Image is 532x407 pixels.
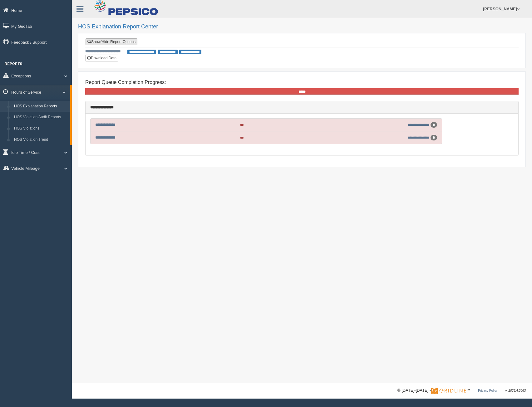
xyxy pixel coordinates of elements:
[431,388,466,394] img: Gridline
[11,123,70,134] a: HOS Violations
[85,55,118,61] button: Download Data
[11,101,70,112] a: HOS Explanation Reports
[78,24,526,30] h2: HOS Explanation Report Center
[505,389,526,392] span: v. 2025.4.2063
[86,38,137,45] a: Show/Hide Report Options
[478,389,497,392] a: Privacy Policy
[85,80,519,85] h4: Report Queue Completion Progress:
[11,134,70,145] a: HOS Violation Trend
[397,387,526,394] div: © [DATE]-[DATE] - ™
[11,112,70,123] a: HOS Violation Audit Reports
